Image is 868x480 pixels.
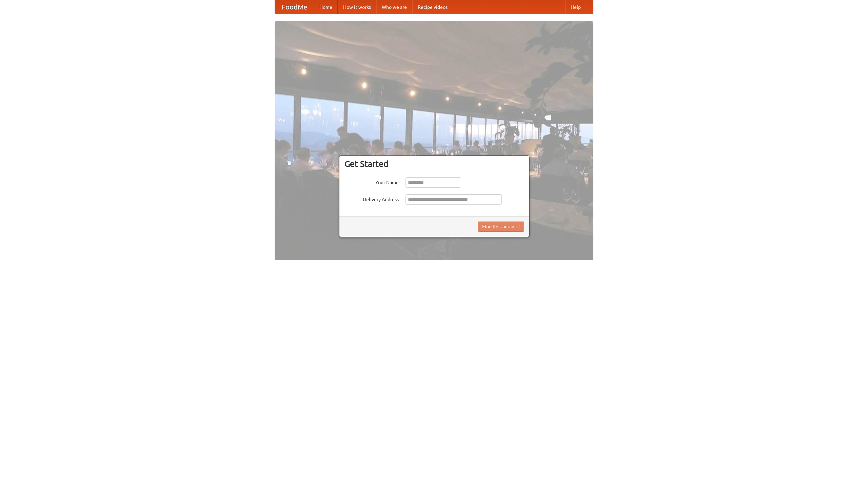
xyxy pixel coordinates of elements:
a: Help [565,0,586,14]
button: Find Restaurants! [478,222,524,232]
label: Delivery Address [344,194,399,203]
a: Recipe videos [412,0,453,14]
a: Who we are [376,0,412,14]
h3: Get Started [344,159,524,169]
a: Home [314,0,338,14]
a: How it works [338,0,376,14]
a: FoodMe [275,0,314,14]
label: Your Name [344,177,399,186]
